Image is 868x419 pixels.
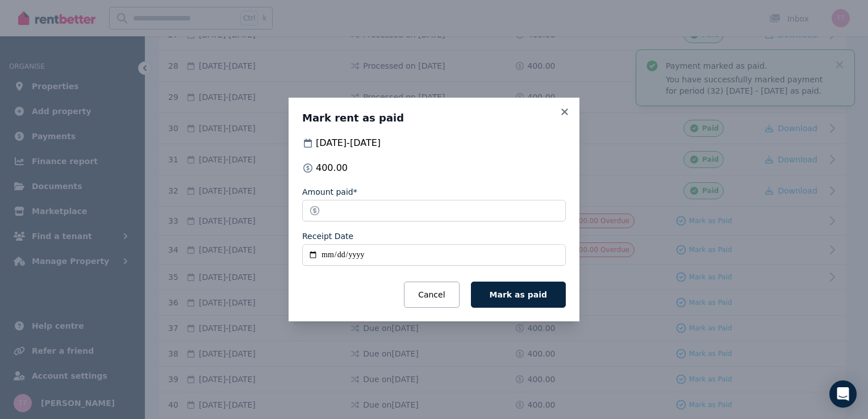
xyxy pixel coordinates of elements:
[316,161,348,175] span: 400.00
[829,380,857,408] div: Open Intercom Messenger
[316,136,381,150] span: [DATE] - [DATE]
[404,282,459,308] button: Cancel
[302,231,353,242] label: Receipt Date
[302,111,566,125] h3: Mark rent as paid
[490,290,547,299] span: Mark as paid
[471,282,566,308] button: Mark as paid
[302,186,357,198] label: Amount paid*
